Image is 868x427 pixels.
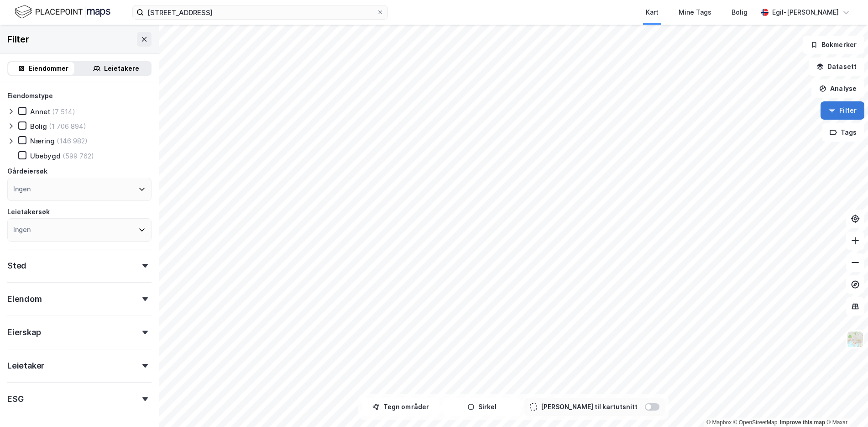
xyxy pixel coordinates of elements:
button: Filter [821,101,864,120]
div: ESG [7,394,23,405]
a: Mapbox [706,419,732,426]
input: Søk på adresse, matrikkel, gårdeiere, leietakere eller personer [144,5,376,19]
div: Ingen [13,184,31,195]
div: (7 514) [52,107,75,116]
div: Bolig [732,7,748,18]
button: Bokmerker [803,36,864,54]
button: Sirkel [443,398,521,416]
div: Næring [30,137,55,145]
a: OpenStreetMap [733,419,778,426]
div: Kart [646,7,659,18]
div: [PERSON_NAME] til kartutsnitt [541,401,638,412]
div: Ingen [13,224,31,235]
div: Eierskap [7,327,41,338]
button: Analyse [811,79,864,98]
div: Filter [7,32,29,47]
div: (1 706 894) [49,122,86,131]
img: Z [847,331,864,348]
div: Egil-[PERSON_NAME] [772,7,839,18]
div: Mine Tags [679,7,711,18]
div: Eiendommer [29,63,68,74]
img: logo.f888ab2527a4732fd821a326f86c7f29.svg [15,4,110,20]
div: Eiendom [7,294,42,305]
div: (146 982) [57,137,88,145]
button: Tags [822,123,864,142]
div: Sted [7,260,26,271]
div: Leietakere [104,63,139,74]
div: Bolig [30,122,47,131]
a: Improve this map [780,419,825,426]
iframe: Chat Widget [822,383,868,427]
div: Eiendomstype [7,90,53,101]
div: Ubebygd [30,152,61,160]
div: (599 762) [63,152,94,160]
div: Annet [30,107,50,116]
button: Tegn områder [362,398,439,416]
button: Datasett [809,58,864,76]
div: Leietaker [7,360,44,371]
div: Leietakersøk [7,206,50,217]
div: Gårdeiersøk [7,166,47,177]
